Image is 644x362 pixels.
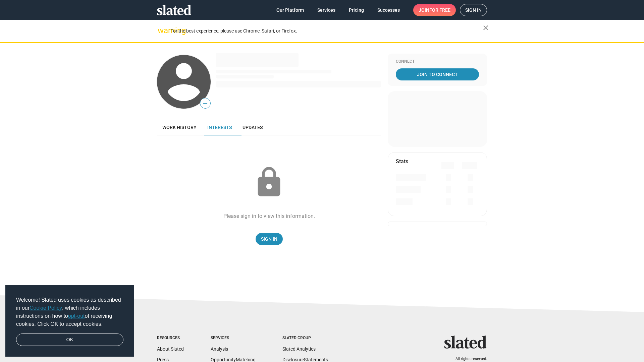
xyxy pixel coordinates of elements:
span: Sign in [465,4,482,16]
span: Our Platform [276,4,304,16]
span: Join [419,4,450,16]
div: Connect [396,59,479,64]
div: Resources [157,336,184,341]
span: Pricing [349,4,364,16]
div: Services [211,336,256,341]
span: Sign In [261,233,277,245]
a: Sign in [460,4,487,16]
a: dismiss cookie message [16,334,123,346]
a: Analysis [211,346,228,352]
a: Interests [202,119,237,135]
span: Join To Connect [397,68,478,80]
a: About Slated [157,346,184,352]
div: cookieconsent [5,285,134,357]
span: Services [317,4,335,16]
a: Sign In [256,233,283,245]
a: opt-out [68,313,85,319]
mat-card-title: Stats [396,158,408,165]
a: Slated Analytics [282,346,316,352]
mat-icon: lock [252,166,286,199]
a: Cookie Policy [30,305,62,311]
a: Join To Connect [396,68,479,80]
span: Work history [162,125,197,130]
a: Work history [157,119,202,135]
span: Welcome! Slated uses cookies as described in our , which includes instructions on how to of recei... [16,296,123,328]
span: Successes [377,4,400,16]
div: Slated Group [282,336,328,341]
a: Joinfor free [413,4,456,16]
div: For the best experience, please use Chrome, Safari, or Firefox. [170,26,483,36]
span: Interests [207,125,232,130]
mat-icon: warning [158,26,166,35]
span: Updates [243,125,263,130]
mat-icon: close [482,24,490,32]
div: Please sign in to view this information. [223,213,315,220]
span: — [200,99,210,108]
a: Updates [237,119,268,135]
a: Successes [372,4,405,16]
a: Our Platform [271,4,309,16]
span: for free [429,4,450,16]
a: Services [312,4,341,16]
a: Pricing [343,4,369,16]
